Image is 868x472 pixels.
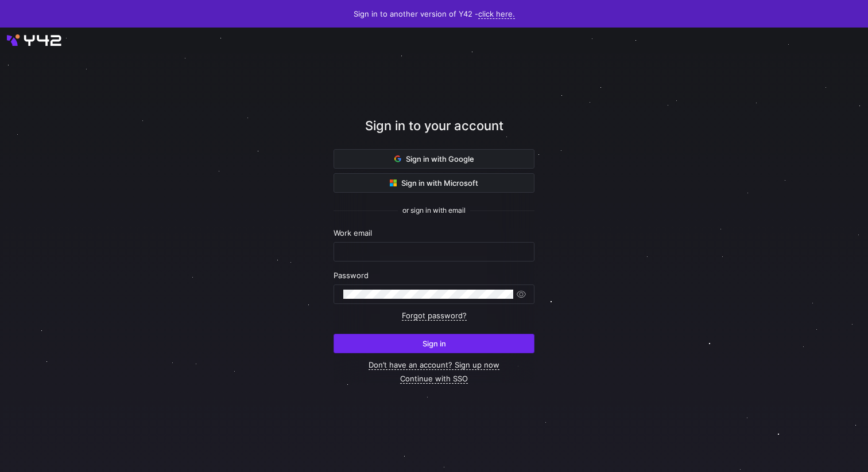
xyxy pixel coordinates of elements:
[334,228,372,237] span: Work email
[334,271,369,280] span: Password
[334,334,534,353] button: Sign in
[334,173,534,193] button: Sign in with Microsoft
[334,116,534,149] div: Sign in to your account
[402,311,467,321] a: Forgot password?
[400,374,468,384] a: Continue with SSO
[334,149,534,169] button: Sign in with Google
[478,9,515,19] a: click here.
[423,339,446,348] span: Sign in
[402,206,466,214] span: or sign in with email
[390,178,478,188] span: Sign in with Microsoft
[369,360,499,370] a: Don’t have an account? Sign up now
[394,154,474,163] span: Sign in with Google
